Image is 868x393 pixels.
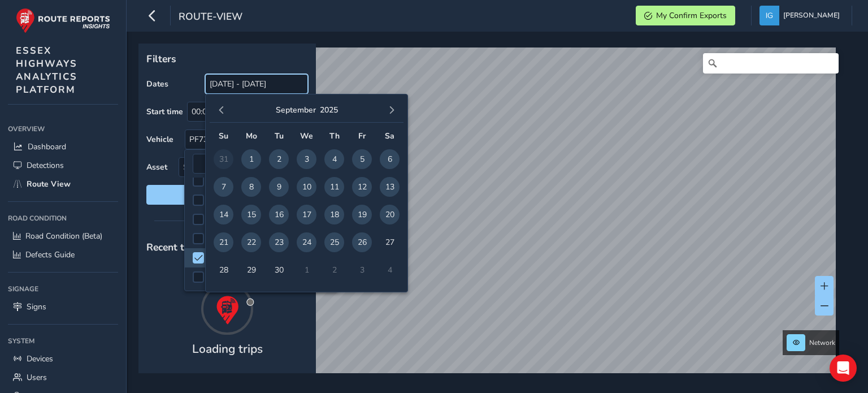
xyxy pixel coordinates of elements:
span: 18 [324,205,344,224]
span: 16 [269,205,289,224]
span: Dashboard [28,141,66,152]
span: 27 [380,232,400,252]
span: Signs [27,301,46,312]
h4: Loading trips [192,342,263,356]
span: Sa [385,131,394,141]
span: 26 [352,232,372,252]
span: Recent trips [146,240,202,254]
canvas: Map [142,47,836,386]
span: 13 [380,177,400,197]
span: 2 [269,149,289,169]
div: Open Intercom Messenger [830,355,857,382]
span: We [300,131,313,141]
label: Asset [146,162,167,172]
span: 17 [297,205,316,224]
span: 25 [324,232,344,252]
span: 11 [324,177,344,197]
span: 14 [214,205,233,224]
span: 4 [324,149,344,169]
span: Users [27,372,47,383]
span: Reset filters [155,189,300,200]
span: 24 [297,232,316,252]
a: Route View [8,175,118,193]
span: ESSEX HIGHWAYS ANALYTICS PLATFORM [16,44,77,96]
button: Reset filters [146,185,308,205]
span: Defects Guide [25,249,75,260]
a: Devices [8,349,118,368]
div: PF73 0JL [185,130,289,149]
span: 19 [352,205,372,224]
span: 28 [214,260,233,280]
span: Devices [27,353,53,364]
span: 8 [241,177,261,197]
button: My Confirm Exports [636,6,735,25]
a: Dashboard [8,137,118,156]
span: Fr [358,131,366,141]
span: 29 [241,260,261,280]
span: 15 [241,205,261,224]
label: Vehicle [146,134,173,145]
span: Su [219,131,228,141]
span: 21 [214,232,233,252]
span: 1 [241,149,261,169]
span: Network [809,338,835,347]
span: Route View [27,179,71,189]
a: Road Condition (Beta) [8,227,118,245]
button: 2025 [320,105,338,115]
span: My Confirm Exports [656,10,727,21]
button: September [276,105,316,115]
div: Overview [8,120,118,137]
a: Signs [8,297,118,316]
span: 9 [269,177,289,197]
label: Dates [146,79,168,89]
span: 10 [297,177,316,197]
span: Select an asset code [179,158,289,176]
div: System [8,332,118,349]
span: 22 [241,232,261,252]
span: route-view [179,10,242,25]
label: Start time [146,106,183,117]
input: Search [703,53,839,74]
span: 3 [297,149,316,169]
span: Tu [275,131,284,141]
span: Road Condition (Beta) [25,231,102,241]
p: Filters [146,51,308,66]
span: 7 [214,177,233,197]
span: Mo [246,131,257,141]
span: [PERSON_NAME] [783,6,840,25]
div: Signage [8,280,118,297]
a: Users [8,368,118,387]
a: Detections [8,156,118,175]
button: [PERSON_NAME] [759,6,844,25]
span: 23 [269,232,289,252]
span: 20 [380,205,400,224]
span: 6 [380,149,400,169]
img: rr logo [16,8,110,33]
span: 5 [352,149,372,169]
span: Detections [27,160,64,171]
span: Th [329,131,340,141]
span: 12 [352,177,372,197]
a: Defects Guide [8,245,118,264]
span: 30 [269,260,289,280]
img: diamond-layout [759,6,779,25]
div: Road Condition [8,210,118,227]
